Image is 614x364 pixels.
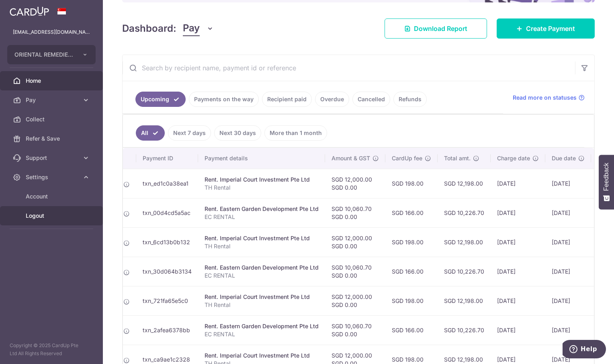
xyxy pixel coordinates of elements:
img: Bank Card [594,325,610,335]
td: [DATE] [545,257,591,286]
td: [DATE] [491,286,545,315]
td: SGD 198.00 [385,227,438,257]
span: CardUp fee [392,154,422,162]
div: Rent. Eastern Garden Development Pte Ltd [205,205,319,213]
td: [DATE] [545,286,591,315]
td: [DATE] [545,198,591,227]
td: txn_ed1c0a38ea1 [136,169,198,198]
td: SGD 166.00 [385,198,438,227]
span: Account [26,192,79,200]
span: Settings [26,173,79,181]
td: SGD 12,198.00 [438,227,491,257]
a: Next 30 days [214,125,261,141]
button: Feedback - Show survey [599,155,614,209]
a: Refunds [393,92,427,107]
td: SGD 12,198.00 [438,286,491,315]
span: Home [26,77,79,85]
td: SGD 166.00 [385,315,438,345]
a: All [136,125,165,141]
td: [DATE] [491,257,545,286]
td: [DATE] [491,227,545,257]
p: TH Rental [205,301,319,309]
span: Charge date [497,154,530,162]
td: [DATE] [491,169,545,198]
td: SGD 166.00 [385,257,438,286]
td: SGD 198.00 [385,169,438,198]
td: SGD 10,060.70 SGD 0.00 [325,198,385,227]
td: txn_6cd13b0b132 [136,227,198,257]
h4: Dashboard: [122,21,176,36]
img: Bank Card [594,237,610,247]
td: SGD 10,060.70 SGD 0.00 [325,257,385,286]
td: SGD 12,000.00 SGD 0.00 [325,227,385,257]
div: Rent. Imperial Court Investment Pte Ltd [205,293,319,301]
span: Amount & GST [332,154,370,162]
img: Bank Card [594,208,610,218]
span: Collect [26,115,79,123]
div: Rent. Eastern Garden Development Pte Ltd [205,264,319,272]
p: EC RENTAL [205,213,319,221]
p: EC RENTAL [205,330,319,338]
td: [DATE] [491,315,545,345]
td: SGD 12,000.00 SGD 0.00 [325,169,385,198]
img: Bank Card [594,179,610,188]
span: Total amt. [444,154,471,162]
td: SGD 10,226.70 [438,315,491,345]
p: TH Rental [205,184,319,192]
span: Feedback [603,163,610,191]
div: Rent. Imperial Court Investment Pte Ltd [205,176,319,184]
td: SGD 10,226.70 [438,257,491,286]
a: Payments on the way [189,92,259,107]
td: txn_721fa65e5c0 [136,286,198,315]
a: More than 1 month [264,125,327,141]
td: [DATE] [545,227,591,257]
td: [DATE] [545,169,591,198]
td: SGD 10,060.70 SGD 0.00 [325,315,385,345]
td: [DATE] [491,198,545,227]
p: TH Rental [205,242,319,250]
div: Rent. Imperial Court Investment Pte Ltd [205,352,319,360]
td: SGD 12,198.00 [438,169,491,198]
td: txn_00d4cd5a5ac [136,198,198,227]
td: txn_30d064b3134 [136,257,198,286]
span: Refer & Save [26,135,79,143]
button: Pay [183,21,214,36]
a: Overdue [315,92,349,107]
td: txn_2afea6378bb [136,315,198,345]
img: Bank Card [594,296,610,306]
a: Download Report [385,18,487,39]
span: Pay [183,21,200,36]
span: ORIENTAL REMEDIES EAST COAST PRIVATE LIMITED [14,51,74,59]
button: ORIENTAL REMEDIES EAST COAST PRIVATE LIMITED [7,45,96,64]
img: CardUp [10,6,49,16]
div: Rent. Imperial Court Investment Pte Ltd [205,234,319,242]
td: SGD 198.00 [385,286,438,315]
span: Read more on statuses [513,94,577,102]
th: Payment details [198,148,325,169]
a: Cancelled [352,92,390,107]
iframe: Opens a widget where you can find more information [563,340,606,360]
input: Search by recipient name, payment id or reference [123,55,575,81]
span: Logout [26,212,79,220]
a: Upcoming [135,92,186,107]
span: Download Report [414,24,467,33]
span: Create Payment [526,24,575,33]
a: Next 7 days [168,125,211,141]
p: [EMAIL_ADDRESS][DOMAIN_NAME] [13,28,90,36]
td: SGD 10,226.70 [438,198,491,227]
p: EC RENTAL [205,272,319,280]
span: Due date [552,154,576,162]
span: Pay [26,96,79,104]
th: Payment ID [136,148,198,169]
td: SGD 12,000.00 SGD 0.00 [325,286,385,315]
a: Read more on statuses [513,94,585,102]
img: Bank Card [594,267,610,276]
a: Recipient paid [262,92,312,107]
div: Rent. Eastern Garden Development Pte Ltd [205,322,319,330]
td: [DATE] [545,315,591,345]
a: Create Payment [497,18,595,39]
span: Support [26,154,79,162]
